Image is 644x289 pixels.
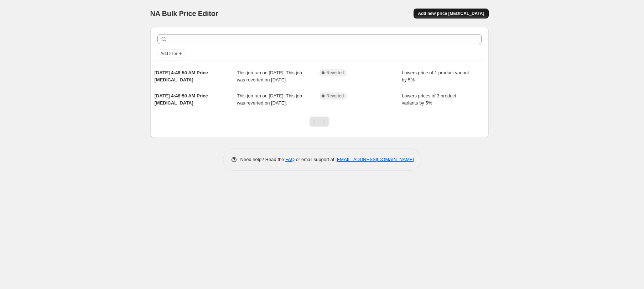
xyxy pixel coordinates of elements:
a: FAQ [285,157,295,162]
span: or email support at [295,157,336,162]
span: Reverted [327,70,344,76]
span: Need help? Read the [240,157,286,162]
span: Lowers prices of 3 product variants by 5% [402,93,456,106]
span: This job ran on [DATE]. This job was reverted on [DATE]. [237,70,302,82]
span: This job ran on [DATE]. This job was reverted on [DATE]. [237,93,302,106]
span: NA Bulk Price Editor [150,10,218,17]
a: [EMAIL_ADDRESS][DOMAIN_NAME] [336,157,414,162]
button: Add new price [MEDICAL_DATA] [414,9,488,18]
span: Lowers price of 1 product variant by 5% [402,70,469,82]
span: [DATE] 4:48:50 AM Price [MEDICAL_DATA] [155,70,208,82]
span: Reverted [327,93,344,99]
span: Add new price [MEDICAL_DATA] [418,11,484,16]
span: [DATE] 4:48:50 AM Price [MEDICAL_DATA] [155,93,208,106]
nav: Pagination [310,117,329,127]
button: Add filter [157,49,186,58]
span: Add filter [161,51,177,57]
